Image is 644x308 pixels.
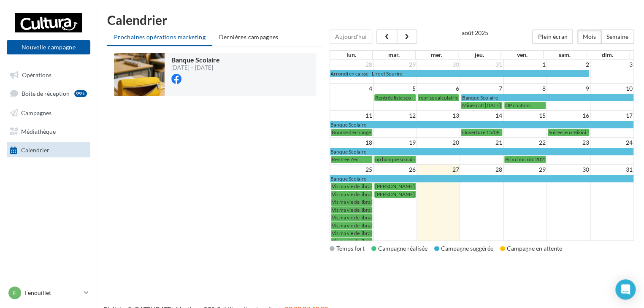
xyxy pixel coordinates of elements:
[547,137,590,148] td: 23
[331,230,372,237] a: Vis ma vie de libraire Cultura 250825
[331,206,372,213] a: Vis ma vie de libraire Cultura 250825
[171,65,220,70] div: [DATE] - [DATE]
[505,102,530,108] span: OP chatons
[5,105,92,120] a: Campagnes
[21,127,56,135] span: Médiathèque
[586,51,629,59] th: dim.
[330,164,373,175] td: 25
[501,51,543,59] th: ven.
[24,289,81,297] p: Fenouillet
[373,164,417,175] td: 26
[330,84,373,94] td: 4
[330,149,366,155] span: Banque Scolaire
[219,33,279,41] span: Dernières campagnes
[331,198,372,205] a: Vis ma vie de libraire Cultura 250825
[375,95,411,101] span: Rentrée liste sco
[460,59,503,70] td: 31
[331,214,372,221] a: Vis ma vie de libraire Cultura 250825
[375,183,415,189] span: [PERSON_NAME]
[332,129,385,135] span: Bourse d'échange KPOP
[330,110,373,121] td: 11
[417,84,460,94] td: 6
[419,95,461,101] span: reprise calculatrice
[330,176,366,182] span: Banque Scolaire
[5,67,92,82] a: Opérations
[547,59,590,70] td: 2
[114,33,206,41] span: Prochaines opérations marketing
[504,102,546,109] a: OP chatons
[22,71,51,78] span: Opérations
[330,70,589,77] a: Arrondi en caisse - Lire et Sourire
[590,84,633,94] td: 10
[590,137,633,148] td: 24
[418,94,459,101] a: reprise calculatrice
[417,59,460,70] td: 30
[331,191,372,198] a: Vis ma vie de libraire cultura 250825
[331,222,372,229] a: Vis ma vie de libraire Cultura 250825
[460,164,503,175] td: 28
[601,30,634,44] button: Semaine
[13,289,16,297] span: F
[461,129,502,136] a: Ouverture 15/08
[375,156,417,162] span: op banque scolaire
[331,183,372,190] a: Vis ma vie de libraire cultura 250825
[462,129,499,135] span: Ouverture 15/08
[374,156,416,163] a: op banque scolaire
[503,137,547,148] td: 22
[330,244,365,253] div: Temps fort
[332,199,413,205] span: Vis ma vie de libraire Cultura 250825
[371,244,428,253] div: Campagne réalisée
[332,207,413,213] span: Vis ma vie de libraire Cultura 250825
[547,84,590,94] td: 9
[461,102,502,109] a: Minecraft [DATE]
[331,129,372,136] a: Bourse d'échange KPOP
[373,137,417,148] td: 19
[590,59,633,70] td: 3
[330,122,366,128] span: Banque Scolaire
[21,109,51,116] span: Campagnes
[548,129,589,136] a: Soirée jeux Bikini 19/08
[458,51,501,59] th: jeu.
[590,164,633,175] td: 31
[615,279,636,300] div: Open Intercom Messenger
[461,94,633,101] a: Banque Scolaire
[332,238,413,244] span: Vis ma vie de libraire Cultura 250825
[332,183,412,189] span: Vis ma vie de libraire cultura 250825
[5,142,92,157] a: Calendrier
[331,238,372,245] a: Vis ma vie de libraire Cultura 250825
[417,164,460,175] td: 27
[590,110,633,121] td: 17
[7,285,90,301] a: F Fenouillet
[549,129,601,135] span: Soirée jeux Bikini 19/08
[330,121,633,128] a: Banque Scolaire
[544,51,586,59] th: sam.
[547,164,590,175] td: 30
[415,51,458,59] th: mer.
[532,30,573,44] button: Plein écran
[500,244,562,253] div: Campagne en attente
[462,95,498,101] span: Banque Scolaire
[373,51,415,59] th: mar.
[7,40,90,54] button: Nouvelle campagne
[330,148,633,155] a: Banque Scolaire
[434,244,493,253] div: Campagne suggérée
[332,156,359,162] span: Rentrée Zen
[330,70,403,77] span: Arrondi en caisse - Lire et Sourire
[503,59,547,70] td: 1
[330,51,373,59] th: lun.
[107,14,634,26] h1: Calendrier
[374,183,416,190] a: [PERSON_NAME]
[503,84,547,94] td: 8
[375,191,415,197] span: [PERSON_NAME]
[503,110,547,121] td: 15
[330,59,373,70] td: 28
[330,30,372,44] button: Aujourd'hui
[374,94,416,101] a: Rentrée liste sco
[22,90,70,97] span: Boîte de réception
[373,84,417,94] td: 5
[373,59,417,70] td: 29
[332,191,412,197] span: Vis ma vie de libraire cultura 250825
[417,137,460,148] td: 20
[462,102,501,108] span: Minecraft [DATE]
[505,156,547,162] span: Prix choc rdc 2025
